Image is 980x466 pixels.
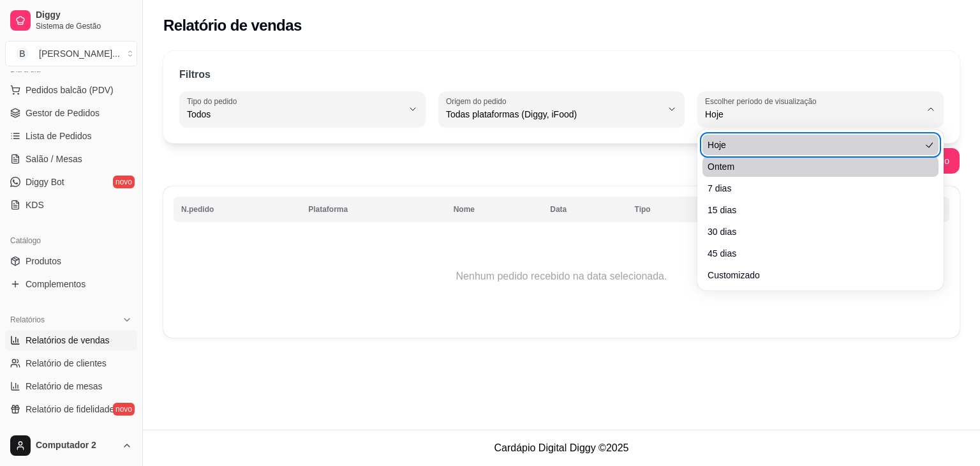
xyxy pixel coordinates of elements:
span: Sistema de Gestão [36,21,132,31]
span: B [16,47,29,60]
span: Relatório de clientes [26,357,107,370]
span: 30 dias [708,225,921,238]
span: Computador 2 [36,440,117,451]
span: Salão / Mesas [26,153,82,165]
span: Todos [187,108,403,121]
span: Gestor de Pedidos [26,107,100,119]
span: 15 dias [708,204,921,216]
div: Catálogo [5,230,137,251]
span: Hoje [708,139,921,151]
div: [PERSON_NAME] ... [39,47,120,60]
th: Plataforma [301,197,445,222]
label: Tipo do pedido [187,96,241,107]
span: Lista de Pedidos [26,130,92,142]
th: Tipo [627,197,710,222]
span: Relatórios [10,315,45,325]
span: Customizado [708,269,921,282]
span: Diggy [36,10,132,21]
span: Relatório de mesas [26,380,103,393]
span: Produtos [26,255,61,267]
label: Escolher período de visualização [705,96,820,107]
span: Ontem [708,160,921,173]
span: 45 dias [708,247,921,260]
button: Select a team [5,41,137,66]
span: Diggy Bot [26,176,64,188]
span: Complementos [26,278,85,290]
span: Relatório de fidelidade [26,403,114,416]
h2: Relatório de vendas [163,15,302,36]
td: Nenhum pedido recebido na data selecionada. [174,225,949,327]
span: Hoje [705,108,921,121]
span: Pedidos balcão (PDV) [26,84,114,96]
footer: Cardápio Digital Diggy © 2025 [143,430,980,466]
th: N.pedido [174,197,301,222]
span: 7 dias [708,182,921,195]
span: Todas plataformas (Diggy, iFood) [446,108,662,121]
span: Relatórios de vendas [26,334,110,347]
p: Filtros [179,67,211,82]
th: Data [542,197,627,222]
span: KDS [26,199,44,211]
th: Nome [446,197,543,222]
label: Origem do pedido [446,96,510,107]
